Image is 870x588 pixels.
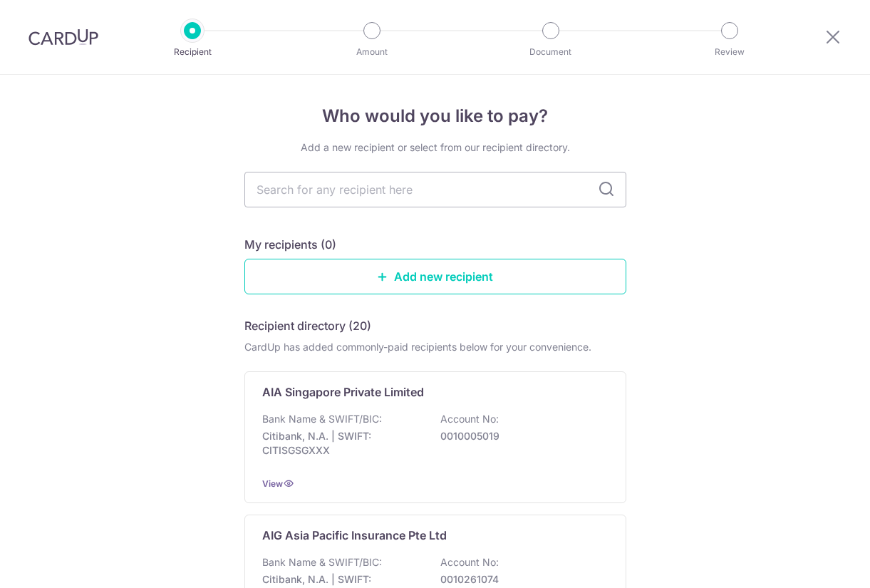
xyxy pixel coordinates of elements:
[262,555,382,569] p: Bank Name & SWIFT/BIC:
[244,140,626,155] div: Add a new recipient or select from our recipient directory.
[440,412,499,426] p: Account No:
[677,45,782,59] p: Review
[498,45,604,59] p: Document
[262,383,424,401] p: AIA Singapore Private Limited
[319,45,425,59] p: Amount
[262,527,447,544] p: AIG Asia Pacific Insurance Pte Ltd
[244,172,626,207] input: Search for any recipient here
[244,317,371,334] h5: Recipient directory (20)
[262,478,283,489] a: View
[262,429,422,458] p: Citibank, N.A. | SWIFT: CITISGSGXXX
[29,29,98,46] img: CardUp
[244,103,626,129] h4: Who would you like to pay?
[440,555,499,569] p: Account No:
[140,45,245,59] p: Recipient
[244,236,336,253] h5: My recipients (0)
[262,412,382,426] p: Bank Name & SWIFT/BIC:
[440,429,600,443] p: 0010005019
[440,572,600,587] p: 0010261074
[244,259,626,294] a: Add new recipient
[244,340,626,354] div: CardUp has added commonly-paid recipients below for your convenience.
